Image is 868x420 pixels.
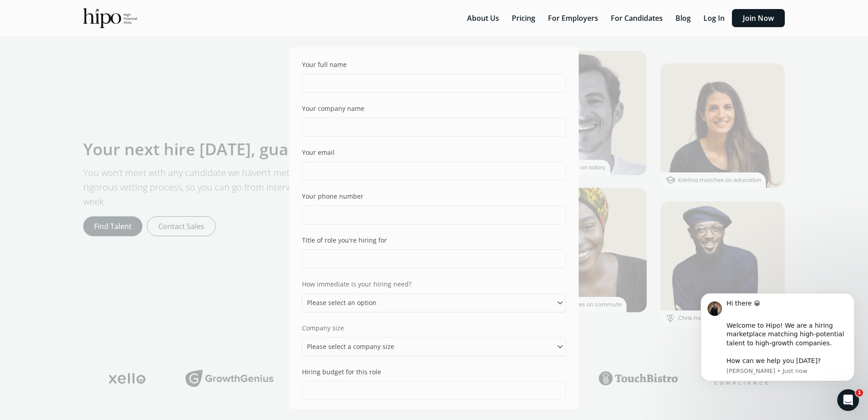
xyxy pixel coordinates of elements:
[698,13,732,23] a: Log In
[856,389,863,396] span: 1
[605,9,668,27] button: For Candidates
[302,235,387,245] div: Title of role you're hiring for
[302,104,364,113] div: Your company name
[302,279,566,289] div: How immediate is your hiring need?
[302,191,363,201] div: Your phone number
[687,282,868,415] iframe: Intercom notifications message
[670,13,698,23] a: Blog
[83,8,137,28] img: official-logo
[302,367,381,377] div: Hiring budget for this role
[732,9,785,27] button: Join Now
[302,323,566,333] div: Company size
[698,9,730,27] button: Log In
[837,389,859,411] iframe: Intercom live chat
[302,148,335,157] div: Your email
[542,9,604,27] button: For Employers
[605,13,670,23] a: For Candidates
[462,9,505,27] button: About Us
[506,9,541,27] button: Pricing
[670,9,696,27] button: Blog
[506,13,542,23] a: Pricing
[542,13,605,23] a: For Employers
[302,60,347,69] div: Your full name
[732,13,785,23] a: Join Now
[462,13,506,23] a: About Us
